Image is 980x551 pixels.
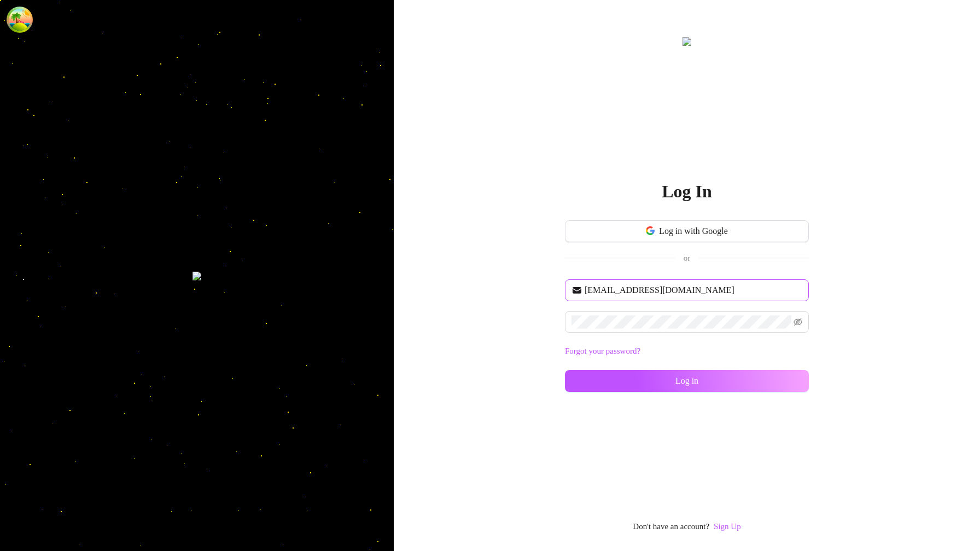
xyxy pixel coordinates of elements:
a: Forgot your password? [565,345,809,358]
a: Forgot your password? [565,347,640,355]
img: logo.svg [682,37,691,46]
input: Your email [585,284,802,297]
button: Log in with Google [565,220,809,242]
button: Open Tanstack query devtools [9,9,31,31]
span: or [684,254,691,262]
a: Sign Up [714,522,741,531]
span: Don't have an account? [633,520,709,534]
button: Log in [565,370,809,392]
span: Log in with Google [659,226,728,236]
span: Log in [675,376,698,386]
a: Sign Up [714,520,741,534]
h2: Log In [662,180,712,203]
img: login-background.png [192,272,201,280]
span: eye-invisible [794,318,802,326]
